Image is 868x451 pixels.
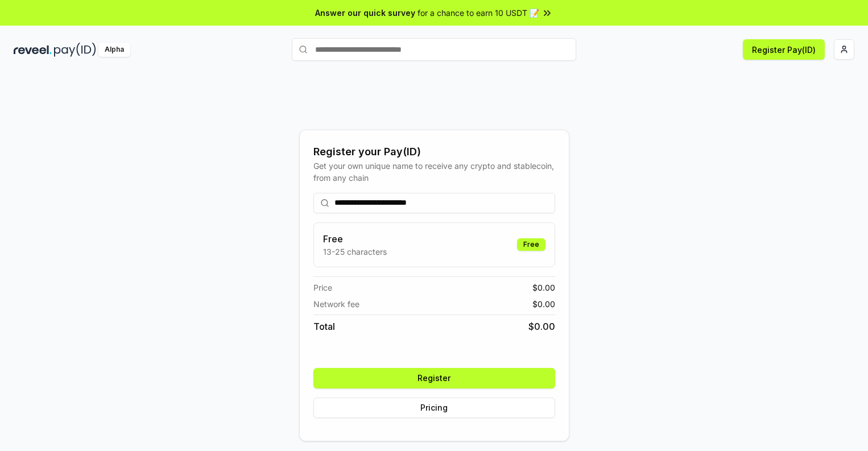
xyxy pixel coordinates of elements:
[323,232,387,246] h3: Free
[517,238,545,251] div: Free
[313,368,555,388] button: Register
[98,43,130,57] div: Alpha
[743,39,825,60] button: Register Pay(ID)
[418,7,539,19] span: for a chance to earn 10 USDT 📝
[14,43,52,57] img: reveel_dark
[313,144,555,160] div: Register your Pay(ID)
[313,160,555,184] div: Get your own unique name to receive any crypto and stablecoin, from any chain
[54,43,96,57] img: pay_id
[313,298,359,310] span: Network fee
[528,320,555,333] span: $ 0.00
[315,7,415,19] span: Answer our quick survey
[313,320,335,333] span: Total
[532,298,555,310] span: $ 0.00
[323,246,387,258] p: 13-25 characters
[313,282,332,293] span: Price
[313,398,555,418] button: Pricing
[532,282,555,293] span: $ 0.00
